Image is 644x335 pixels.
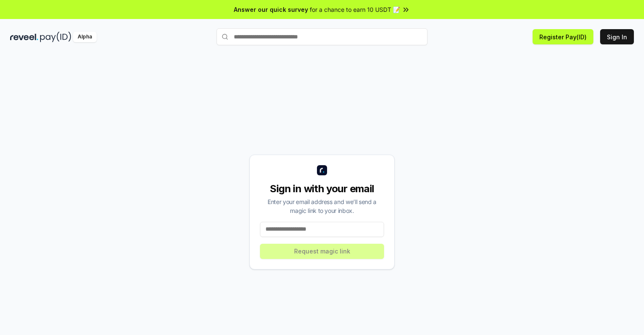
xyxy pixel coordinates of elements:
div: Enter your email address and we’ll send a magic link to your inbox. [260,197,384,215]
div: Alpha [73,32,97,42]
img: logo_small [317,165,327,175]
button: Register Pay(ID) [533,29,593,44]
img: reveel_dark [10,32,38,42]
span: Answer our quick survey [234,5,308,14]
img: pay_id [40,32,71,42]
span: for a chance to earn 10 USDT 📝 [310,5,400,14]
div: Sign in with your email [260,182,384,196]
button: Sign In [600,29,634,44]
